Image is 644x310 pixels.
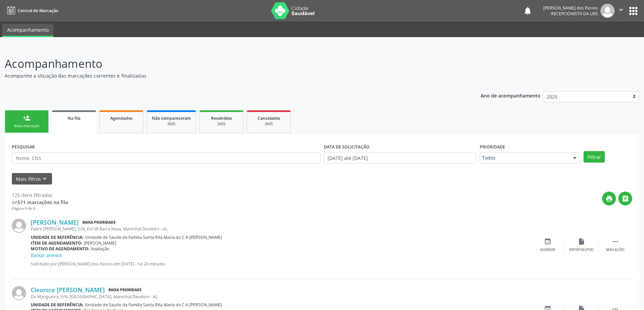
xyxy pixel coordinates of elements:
[540,248,555,252] div: Agendar
[31,294,531,300] div: Do Mangueira, S/N, [GEOGRAPHIC_DATA], Marechal Deodoro - AL
[324,142,369,152] label: DATA DE SOLICITAÇÃO
[578,238,585,245] i: insert_drive_file
[12,173,52,185] button: Mais filtroskeyboard_arrow_down
[569,248,594,252] div: Exportar (PDF)
[258,115,280,121] span: Cancelados
[5,5,58,16] a: Central de Marcação
[523,6,532,16] button: notifications
[482,154,566,161] span: Todos
[152,115,191,121] span: Não compareceram
[605,195,613,202] i: print
[31,226,531,232] div: Padre [PERSON_NAME], S/N, Esf 08 Barra Nova, Marechal Deodoro - AL
[31,219,79,226] a: [PERSON_NAME]
[84,240,116,246] span: [PERSON_NAME]
[12,152,320,164] input: Nome, CNS
[12,199,68,206] div: de
[12,219,26,233] img: img
[324,152,476,164] input: Selecione um intervalo
[583,151,605,163] button: Filtrar
[31,261,531,267] p: Solicitado por [PERSON_NAME] dos Passos em [DATE] - há 24 minutos
[617,6,625,13] i: 
[544,238,551,245] i: event_available
[205,121,238,126] div: 2025
[68,115,80,121] span: Na fila
[627,5,639,17] button: apps
[543,5,598,11] div: [PERSON_NAME] dos Passos
[12,192,68,199] div: 125 itens filtrados
[10,123,44,129] div: Nova marcação
[481,91,541,100] p: Ano de acompanhamento
[5,72,449,79] p: Acompanhe a situação das marcações correntes e finalizadas
[622,195,629,202] i: 
[551,11,598,17] span: Recepcionista da UBS
[81,219,117,226] span: Baixa Prioridade
[606,248,624,252] div: Mais ações
[252,121,286,126] div: 2025
[12,286,26,300] img: img
[12,206,68,212] div: Página 9 de 9
[41,175,48,182] i: keyboard_arrow_down
[85,234,222,240] span: Unidade de Saude da Familia Santa Rita Maria do C A [PERSON_NAME]
[107,286,143,293] span: Baixa Prioridade
[5,55,449,72] p: Acompanhamento
[31,234,84,240] b: Unidade de referência:
[31,252,62,258] a: Baixar anexos
[2,24,53,37] a: Acompanhamento
[31,240,82,246] b: Item de agendamento:
[91,246,109,252] span: Avaliação
[18,199,68,205] strong: 571 marcações na fila
[615,4,627,18] button: 
[31,302,84,308] b: Unidade de referência:
[18,8,58,13] span: Central de Marcação
[600,4,615,18] img: img
[602,192,616,205] button: print
[152,121,191,126] div: 2025
[31,246,90,252] b: Motivo de agendamento:
[618,192,632,205] button: 
[85,302,222,308] span: Unidade de Saude da Familia Santa Rita Maria do C A [PERSON_NAME]
[12,142,35,152] label: PESQUISAR
[23,114,30,122] div: person_add
[480,142,505,152] label: Prioridade
[612,238,619,245] i: 
[110,115,133,121] span: Agendados
[211,115,232,121] span: Resolvidos
[31,286,105,293] a: Cleonice [PERSON_NAME]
